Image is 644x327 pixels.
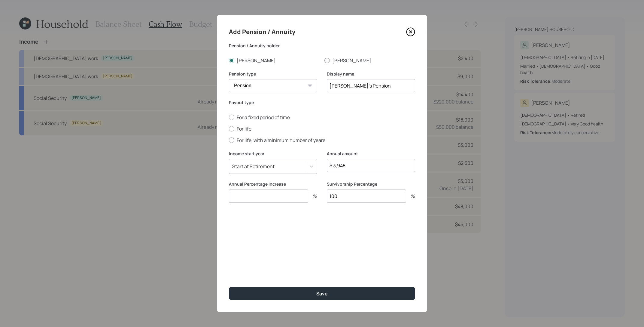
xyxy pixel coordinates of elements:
[308,194,317,199] div: %
[406,194,415,199] div: %
[232,163,275,170] div: Start at Retirement
[327,71,415,77] label: Display name
[316,290,328,297] div: Save
[229,100,415,106] label: Payout type
[229,57,320,64] label: [PERSON_NAME]
[229,151,317,157] label: Income start year
[229,125,415,132] label: For life
[229,71,317,77] label: Pension type
[327,181,415,187] label: Survivorship Percentage
[327,151,415,157] label: Annual amount
[229,181,317,187] label: Annual Percentage Increase
[229,43,415,49] label: Pension / Annuity holder
[229,114,415,121] label: For a fixed period of time
[229,287,415,300] button: Save
[229,137,415,143] label: For life, with a minimum number of years
[324,57,415,64] label: [PERSON_NAME]
[229,27,295,37] h4: Add Pension / Annuity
